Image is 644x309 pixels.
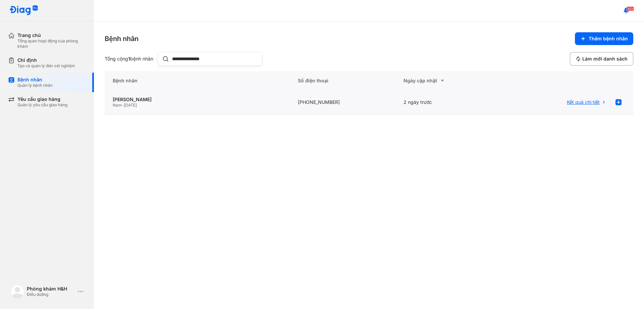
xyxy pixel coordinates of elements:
div: Chỉ định [17,57,75,63]
span: Thêm bệnh nhân [589,36,628,42]
div: Yêu cầu giao hàng [17,96,67,102]
span: 1 [128,56,130,62]
span: [DATE] [124,103,137,108]
button: Thêm bệnh nhân [575,32,633,45]
div: Quản lý yêu cầu giao hàng [17,102,67,108]
span: Làm mới danh sách [582,56,628,62]
span: Kết quả chi tiết [567,99,600,105]
img: logo [11,285,24,298]
div: 2 ngày trước [395,90,501,115]
div: Phòng khám H&H [27,286,75,292]
div: [PERSON_NAME] [113,96,282,103]
div: Ngày cập nhật [404,77,493,85]
div: Tổng cộng bệnh nhân [105,56,155,62]
span: - [122,103,124,108]
span: 103 [627,6,634,11]
div: Điều dưỡng [27,292,75,297]
div: Bệnh nhân [17,77,53,83]
div: Bệnh nhân [105,34,139,43]
img: logo [9,5,38,16]
button: Làm mới danh sách [570,52,633,66]
span: Nam [113,103,122,108]
div: Tổng quan hoạt động của phòng khám [17,38,86,49]
div: Quản lý bệnh nhân [17,83,53,88]
div: [PHONE_NUMBER] [290,90,395,115]
div: Trang chủ [17,32,86,38]
div: Bệnh nhân [105,71,290,90]
div: Tạo và quản lý đơn xét nghiệm [17,63,75,69]
div: Số điện thoại [290,71,395,90]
